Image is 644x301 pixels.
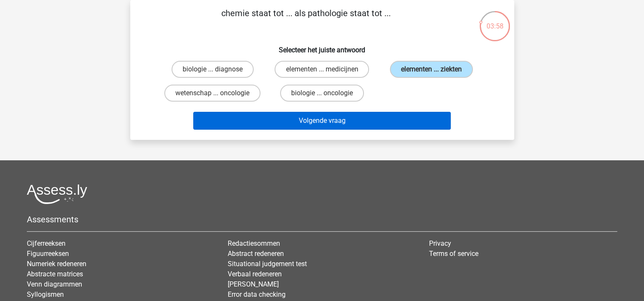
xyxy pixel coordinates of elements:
[27,239,66,247] a: Cijferreeksen
[228,260,307,268] a: Situational judgement test
[27,184,87,204] img: Assessly logo
[144,7,469,32] p: chemie staat tot ... als pathologie staat tot ...
[172,61,254,78] label: biologie ... diagnose
[228,290,286,298] a: Error data checking
[390,61,473,78] label: elementen ... ziekten
[27,290,64,298] a: Syllogismen
[228,250,284,258] a: Abstract redeneren
[280,85,364,102] label: biologie ... oncologie
[144,39,501,54] h6: Selecteer het juiste antwoord
[27,270,83,278] a: Abstracte matrices
[429,250,478,258] a: Terms of service
[479,10,511,31] div: 03:58
[429,239,451,247] a: Privacy
[27,214,617,224] h5: Assessments
[193,112,451,130] button: Volgende vraag
[164,85,260,102] label: wetenschap ... oncologie
[27,250,69,258] a: Figuurreeksen
[275,61,369,78] label: elementen ... medicijnen
[228,280,279,288] a: [PERSON_NAME]
[27,280,82,288] a: Venn diagrammen
[27,260,86,268] a: Numeriek redeneren
[228,270,282,278] a: Verbaal redeneren
[228,239,280,247] a: Redactiesommen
